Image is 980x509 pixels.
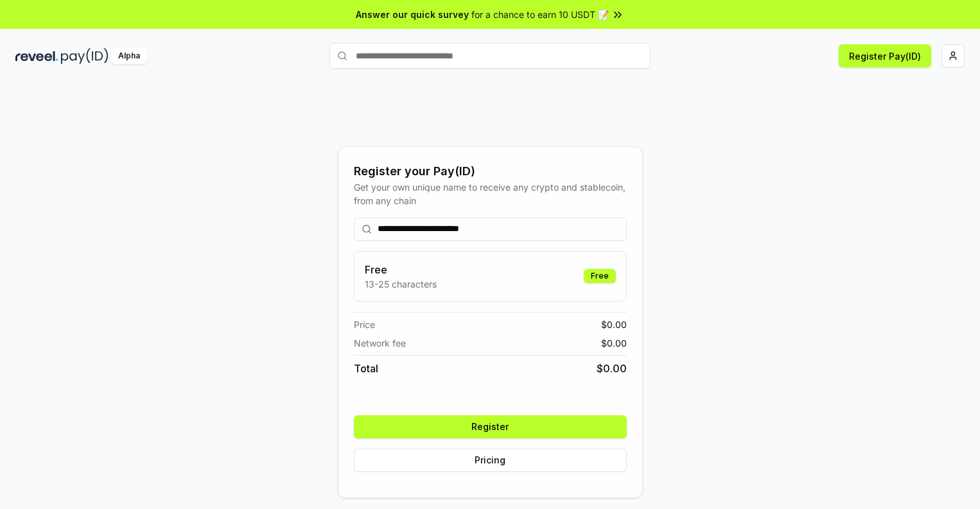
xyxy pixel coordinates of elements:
[471,8,609,21] span: for a chance to earn 10 USDT 📝
[354,361,378,376] span: Total
[839,44,931,67] button: Register Pay(ID)
[111,48,147,64] div: Alpha
[601,318,627,331] span: $ 0.00
[584,269,616,283] div: Free
[356,8,469,21] span: Answer our quick survey
[354,415,627,438] button: Register
[354,180,627,207] div: Get your own unique name to receive any crypto and stablecoin, from any chain
[601,336,627,350] span: $ 0.00
[365,277,437,291] p: 13-25 characters
[61,48,109,64] img: pay_id
[354,162,627,180] div: Register your Pay(ID)
[354,336,406,350] span: Network fee
[365,262,437,277] h3: Free
[354,449,627,472] button: Pricing
[354,318,375,331] span: Price
[15,48,58,64] img: reveel_dark
[597,361,627,376] span: $ 0.00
